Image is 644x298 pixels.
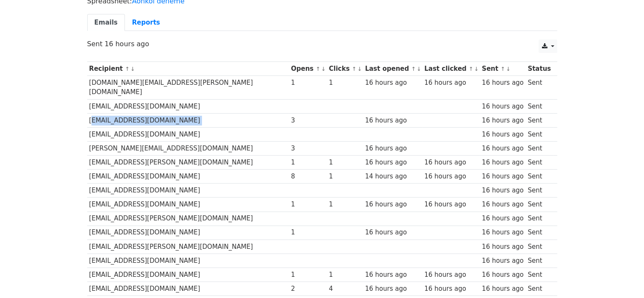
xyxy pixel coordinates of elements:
[482,228,524,237] div: 16 hours ago
[87,39,557,48] p: Sent 16 hours ago
[482,186,524,195] div: 16 hours ago
[365,116,420,125] div: 16 hours ago
[525,170,553,184] td: Sent
[87,14,125,31] a: Emails
[365,158,420,167] div: 16 hours ago
[417,66,421,72] a: ↓
[424,78,478,88] div: 16 hours ago
[482,270,524,280] div: 16 hours ago
[482,158,524,167] div: 16 hours ago
[87,127,289,141] td: [EMAIL_ADDRESS][DOMAIN_NAME]
[87,156,289,170] td: [EMAIL_ADDRESS][PERSON_NAME][DOMAIN_NAME]
[130,66,135,72] a: ↓
[363,62,422,76] th: Last opened
[87,198,289,212] td: [EMAIL_ADDRESS][DOMAIN_NAME]
[321,66,326,72] a: ↓
[482,200,524,209] div: 16 hours ago
[365,144,420,153] div: 16 hours ago
[411,66,416,72] a: ↑
[525,142,553,156] td: Sent
[482,78,524,88] div: 16 hours ago
[329,172,361,181] div: 1
[424,172,478,181] div: 16 hours ago
[87,170,289,184] td: [EMAIL_ADDRESS][DOMAIN_NAME]
[525,198,553,212] td: Sent
[365,78,420,88] div: 16 hours ago
[424,284,478,294] div: 16 hours ago
[291,144,325,153] div: 3
[482,284,524,294] div: 16 hours ago
[525,62,553,76] th: Status
[506,66,511,72] a: ↓
[525,212,553,226] td: Sent
[87,253,289,267] td: [EMAIL_ADDRESS][DOMAIN_NAME]
[525,76,553,100] td: Sent
[87,267,289,281] td: [EMAIL_ADDRESS][DOMAIN_NAME]
[482,130,524,139] div: 16 hours ago
[602,257,644,298] iframe: Chat Widget
[87,76,289,100] td: [DOMAIN_NAME][EMAIL_ADDRESS][PERSON_NAME][DOMAIN_NAME]
[365,284,420,294] div: 16 hours ago
[327,62,363,76] th: Clicks
[422,62,480,76] th: Last clicked
[291,158,325,167] div: 1
[480,62,525,76] th: Sent
[291,116,325,125] div: 3
[482,102,524,111] div: 16 hours ago
[474,66,479,72] a: ↓
[525,282,553,296] td: Sent
[482,214,524,223] div: 16 hours ago
[482,242,524,252] div: 16 hours ago
[482,172,524,181] div: 16 hours ago
[87,142,289,156] td: [PERSON_NAME][EMAIL_ADDRESS][DOMAIN_NAME]
[87,282,289,296] td: [EMAIL_ADDRESS][DOMAIN_NAME]
[125,66,130,72] a: ↑
[424,270,478,280] div: 16 hours ago
[329,158,361,167] div: 1
[424,200,478,209] div: 16 hours ago
[291,284,325,294] div: 2
[329,270,361,280] div: 1
[291,172,325,181] div: 8
[525,267,553,281] td: Sent
[500,66,505,72] a: ↑
[291,200,325,209] div: 1
[365,270,420,280] div: 16 hours ago
[329,78,361,88] div: 1
[365,172,420,181] div: 14 hours ago
[357,66,362,72] a: ↓
[87,212,289,226] td: [EMAIL_ADDRESS][PERSON_NAME][DOMAIN_NAME]
[291,270,325,280] div: 1
[525,184,553,198] td: Sent
[289,62,327,76] th: Opens
[352,66,357,72] a: ↑
[291,228,325,237] div: 1
[525,156,553,170] td: Sent
[87,226,289,240] td: [EMAIL_ADDRESS][DOMAIN_NAME]
[365,228,420,237] div: 16 hours ago
[125,14,167,31] a: Reports
[525,99,553,113] td: Sent
[469,66,473,72] a: ↑
[482,144,524,153] div: 16 hours ago
[291,78,325,88] div: 1
[525,253,553,267] td: Sent
[87,99,289,113] td: [EMAIL_ADDRESS][DOMAIN_NAME]
[525,226,553,240] td: Sent
[329,284,361,294] div: 4
[424,158,478,167] div: 16 hours ago
[87,184,289,198] td: [EMAIL_ADDRESS][DOMAIN_NAME]
[482,116,524,125] div: 16 hours ago
[525,113,553,127] td: Sent
[329,200,361,209] div: 1
[525,240,553,253] td: Sent
[87,113,289,127] td: [EMAIL_ADDRESS][DOMAIN_NAME]
[525,127,553,141] td: Sent
[482,256,524,266] div: 16 hours ago
[316,66,321,72] a: ↑
[87,240,289,253] td: [EMAIL_ADDRESS][PERSON_NAME][DOMAIN_NAME]
[365,200,420,209] div: 16 hours ago
[87,62,289,76] th: Recipient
